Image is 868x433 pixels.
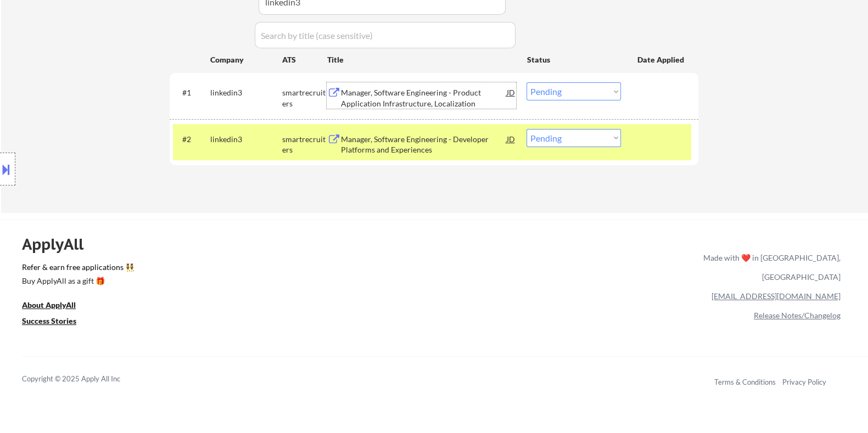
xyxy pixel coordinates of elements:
div: Status [527,49,621,69]
div: Title [327,54,516,65]
div: smartrecruiters [282,134,327,155]
a: Terms & Conditions [714,378,776,386]
div: Copyright © 2025 Apply All Inc [22,374,148,385]
div: Manager, Software Engineering - Product Application Infrastructure, Localization [340,87,506,109]
a: Refer & earn free applications 👯‍♀️ [22,263,474,275]
input: Search by title (case sensitive) [255,22,516,48]
div: JD [505,82,516,102]
div: Manager, Software Engineering - Developer Platforms and Experiences [340,134,506,155]
u: About ApplyAll [22,300,76,310]
div: JD [505,129,516,149]
a: Privacy Policy [782,378,826,386]
div: ATS [282,54,327,65]
div: smartrecruiters [282,87,327,109]
div: Date Applied [637,54,685,65]
div: Company [210,54,282,65]
a: Release Notes/Changelog [754,311,841,320]
a: Buy ApplyAll as a gift 🎁 [22,275,132,289]
u: Success Stories [22,316,76,325]
a: About ApplyAll [22,299,91,313]
a: [EMAIL_ADDRESS][DOMAIN_NAME] [712,291,841,301]
a: Success Stories [22,315,91,329]
div: linkedin3 [210,87,282,98]
div: Buy ApplyAll as a gift 🎁 [22,277,132,285]
div: Made with ❤️ in [GEOGRAPHIC_DATA], [GEOGRAPHIC_DATA] [699,248,841,286]
div: linkedin3 [210,134,282,145]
